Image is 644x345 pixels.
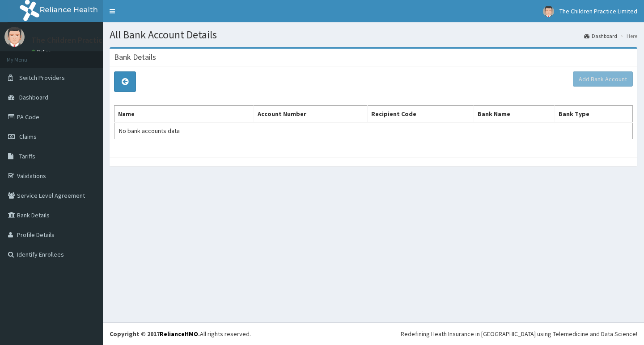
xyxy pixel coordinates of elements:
[110,330,200,338] strong: Copyright © 2017 .
[160,330,198,338] a: RelianceHMO
[543,6,554,17] img: User Image
[4,27,25,47] img: User Image
[19,93,48,101] span: Dashboard
[401,329,637,338] div: Redefining Heath Insurance in [GEOGRAPHIC_DATA] using Telemedicine and Data Science!
[114,106,254,123] th: Name
[367,106,474,123] th: Recipient Code
[19,74,65,82] span: Switch Providers
[474,106,555,123] th: Bank Name
[555,106,633,123] th: Bank Type
[119,127,180,135] span: No bank accounts data
[584,32,617,40] a: Dashboard
[19,152,35,160] span: Tariffs
[31,49,53,55] a: Online
[254,106,367,123] th: Account Number
[31,36,135,44] p: The Children Practice Limited
[110,29,637,41] h1: All Bank Account Details
[103,322,644,345] footer: All rights reserved.
[559,7,637,15] span: The Children Practice Limited
[573,71,633,87] button: Add Bank Account
[114,53,156,61] h3: Bank Details
[618,32,637,40] li: Here
[19,133,37,141] span: Claims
